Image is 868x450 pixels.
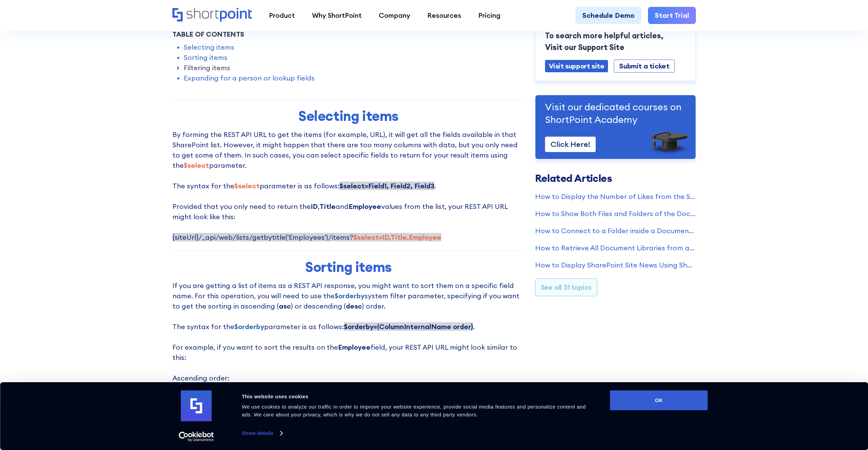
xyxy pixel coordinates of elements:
span: {siteUrl}/_api/web/lists/getbytitle('Employees')/items? [172,233,441,241]
a: How to Display the Number of Likes from the SharePoint List Items [535,191,696,202]
a: Resources [419,7,470,24]
p: To search more helpful articles, Visit our Support Site [545,30,686,53]
a: See all 31 topics [535,278,598,296]
a: Selecting items [184,42,234,52]
button: OK [610,390,708,410]
a: Pricing [470,7,509,24]
strong: $select=Field1, Field2, Field3 [339,182,435,190]
a: How to Display SharePoint Site News Using ShortPoint REST API Connection Type [535,260,696,270]
div: Product [269,10,295,21]
strong: Title [320,202,336,211]
h3: Related Articles [535,173,696,183]
strong: $orderby [335,291,364,300]
div: Why ShortPoint [312,10,362,21]
strong: desc [346,302,362,310]
div: This website uses cookies [242,392,595,401]
a: Sorting items [184,52,228,63]
strong: $orderby=(ColumnInternalName order) [344,322,473,331]
h2: Selecting items [220,108,477,124]
a: Filtering items [184,63,230,73]
strong: $select [184,161,209,170]
a: Show details [242,428,282,438]
div: Company [379,10,410,21]
span: We use cookies to analyze our traffic in order to improve your website experience, provide social... [242,404,586,417]
div: Table of Contents [172,29,525,39]
strong: $select=ID,Title,Employee [353,233,441,241]
p: By forming the REST API URL to get the items (for example, URL), it will get all the fields avail... [172,129,525,242]
a: Start Trial [648,7,696,24]
a: Visit support site [545,60,608,72]
img: logo [181,390,212,421]
a: Submit a ticket [614,60,675,73]
strong: ID [311,202,318,211]
strong: Employee [349,202,381,211]
p: Visit our dedicated courses on ShortPoint Academy [545,101,686,126]
a: Company [370,7,419,24]
a: How to Retrieve All Document Libraries from a Site Collection Using ShortPoint Connect [535,243,696,253]
div: Pricing [478,10,501,21]
strong: Employee [338,343,371,351]
a: Schedule Demo [575,7,641,24]
a: How to Connect to a Folder inside a Document Library Using REST API [535,226,696,236]
a: Expanding for a person or lookup fields [184,73,315,83]
a: Click Here! [545,137,596,152]
a: Why ShortPoint [303,7,370,24]
a: How to Show Both Files and Folders of the Document Library in a ShortPoint Element [535,209,696,219]
a: Product [260,7,303,24]
a: Home [172,8,252,23]
a: Usercentrics Cookiebot - opens in a new window [166,432,226,442]
strong: $orderby [234,322,264,331]
div: Resources [427,10,461,21]
strong: asc [279,302,291,310]
h2: Sorting items [220,259,477,275]
strong: $select [234,182,260,190]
